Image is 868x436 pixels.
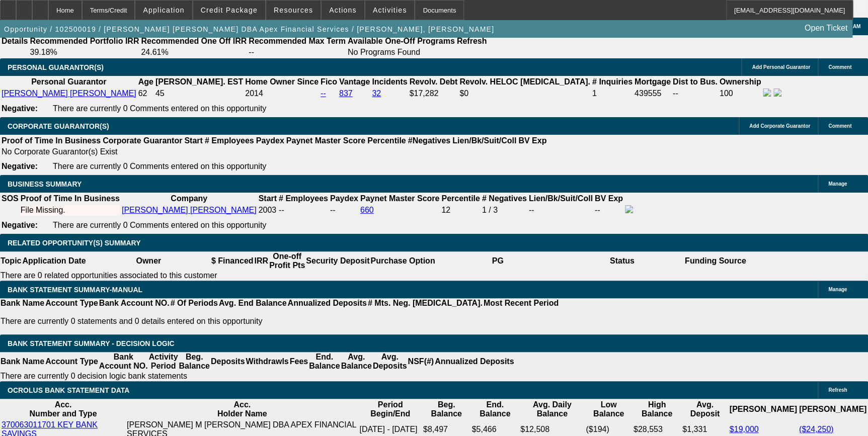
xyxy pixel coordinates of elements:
span: Comment [828,64,851,70]
span: Add Corporate Guarantor [749,123,810,129]
th: Deposits [210,352,246,371]
td: -- [330,205,359,216]
a: [PERSON_NAME] [PERSON_NAME] [122,206,257,214]
a: $19,000 [729,425,758,433]
th: Avg. Balance [340,352,372,371]
button: Actions [322,1,364,20]
b: Negative: [2,104,38,113]
b: [PERSON_NAME]. EST [155,77,243,86]
span: Bank Statement Summary - Decision Logic [8,339,175,347]
td: No Corporate Guarantor(s) Exist [1,147,551,157]
td: 2003 [258,205,277,216]
a: -- [321,89,326,98]
th: End. Balance [471,400,519,419]
th: Most Recent Period [483,298,559,308]
th: High Balance [633,400,681,419]
span: Manage [828,181,847,187]
div: File Missing. [21,206,120,215]
a: [PERSON_NAME] [PERSON_NAME] [2,89,136,98]
b: # Inquiries [592,77,633,86]
th: Account Type [45,298,99,308]
span: -- [279,206,284,214]
b: Age [138,77,153,86]
div: 12 [441,206,480,215]
b: BV Exp [518,136,546,145]
th: Acc. Holder Name [126,400,358,419]
span: CORPORATE GUARANTOR(S) [8,122,109,130]
th: Proof of Time In Business [1,136,101,146]
td: 1 [592,88,633,99]
th: Annualized Deposits [434,352,514,371]
b: Company [171,194,207,203]
div: 1 / 3 [482,206,527,215]
td: -- [594,205,623,216]
th: # Of Periods [170,298,218,308]
th: End. Balance [308,352,340,371]
b: Paydex [330,194,358,203]
th: Application Date [22,251,86,271]
b: Paynet Master Score [360,194,439,203]
b: Start [259,194,277,203]
b: Percentile [441,194,480,203]
b: Negative: [2,221,38,229]
b: Home Owner Since [245,77,319,86]
th: Available One-Off Programs [347,36,455,46]
b: Start [184,136,202,145]
a: 660 [360,206,374,214]
a: 32 [372,89,381,98]
td: 100 [719,88,762,99]
img: facebook-icon.png [625,205,633,213]
b: Percentile [367,136,406,145]
th: Bank Account NO. [99,352,148,371]
th: Recommended One Off IRR [140,36,247,46]
span: BANK STATEMENT SUMMARY-MANUAL [8,286,142,294]
th: Status [560,251,684,271]
th: Avg. End Balance [218,298,287,308]
th: [PERSON_NAME] [799,400,867,419]
th: [PERSON_NAME] [729,400,797,419]
td: 45 [155,88,244,99]
b: Ownership [720,77,761,86]
button: Activities [365,1,415,20]
b: Mortgage [635,77,671,86]
th: Purchase Option [370,251,435,271]
td: $0 [459,88,591,99]
span: There are currently 0 Comments entered on this opportunity [53,162,266,170]
span: There are currently 0 Comments entered on this opportunity [53,221,266,229]
th: # Mts. Neg. [MEDICAL_DATA]. [367,298,483,308]
th: Acc. Number and Type [1,400,125,419]
th: Avg. Daily Balance [520,400,584,419]
a: 837 [339,89,353,98]
span: Application [143,6,184,14]
th: $ Financed [211,251,254,271]
th: Period Begin/End [359,400,421,419]
th: Withdrawls [245,352,289,371]
td: 62 [138,88,154,99]
span: BUSINESS SUMMARY [8,180,82,188]
b: #Negatives [408,136,451,145]
span: Actions [329,6,357,14]
a: ($24,250) [799,425,834,433]
th: Account Type [45,352,99,371]
td: No Programs Found [347,47,455,57]
th: Security Deposit [305,251,370,271]
b: # Negatives [482,194,527,203]
span: Comment [828,123,851,129]
span: RELATED OPPORTUNITY(S) SUMMARY [8,239,140,247]
th: Low Balance [585,400,632,419]
button: Credit Package [193,1,265,20]
th: Fees [289,352,308,371]
b: Revolv. Debt [409,77,457,86]
th: Recommended Portfolio IRR [29,36,139,46]
span: Credit Package [201,6,258,14]
span: There are currently 0 Comments entered on this opportunity [53,104,266,113]
td: 439555 [634,88,671,99]
th: Avg. Deposits [372,352,408,371]
span: Manage [828,287,847,292]
th: One-off Profit Pts [269,251,305,271]
span: 2014 [245,89,263,98]
b: Lien/Bk/Suit/Coll [529,194,593,203]
td: 39.18% [29,47,139,57]
th: NSF(#) [407,352,434,371]
b: Negative: [2,162,38,170]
